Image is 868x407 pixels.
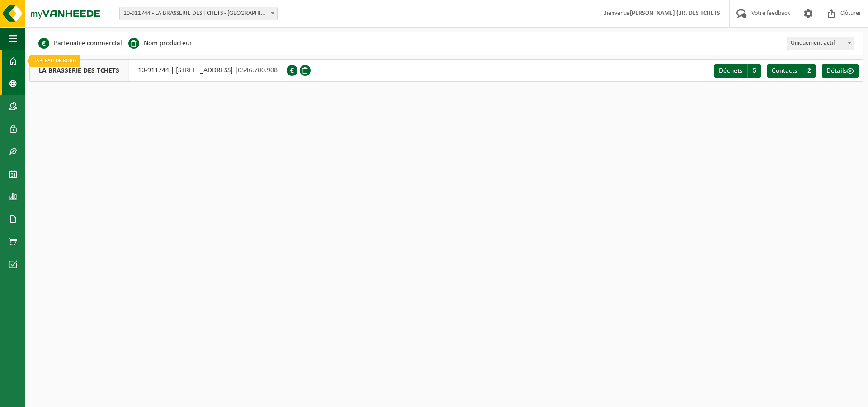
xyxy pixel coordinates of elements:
span: Contacts [772,67,797,75]
div: 10-911744 | [STREET_ADDRESS] | [29,59,287,82]
strong: [PERSON_NAME] (BR. DES TCHETS [630,10,720,17]
a: Détails [822,64,859,78]
span: Uniquement actif [787,37,854,50]
a: Contacts 2 [767,64,816,78]
span: Détails [826,67,847,75]
span: 10-911744 - LA BRASSERIE DES TCHETS - LIBRAMONT-CHEVIGNY [119,7,278,20]
a: Déchets 5 [714,64,761,78]
li: Nom producteur [128,37,192,50]
span: 0546.700.908 [238,67,278,74]
span: Déchets [719,67,742,75]
span: Uniquement actif [787,37,854,50]
li: Partenaire commercial [38,37,122,50]
span: 2 [802,64,816,78]
span: 10-911744 - LA BRASSERIE DES TCHETS - LIBRAMONT-CHEVIGNY [120,7,277,20]
span: 5 [747,64,761,78]
span: LA BRASSERIE DES TCHETS [30,60,129,81]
